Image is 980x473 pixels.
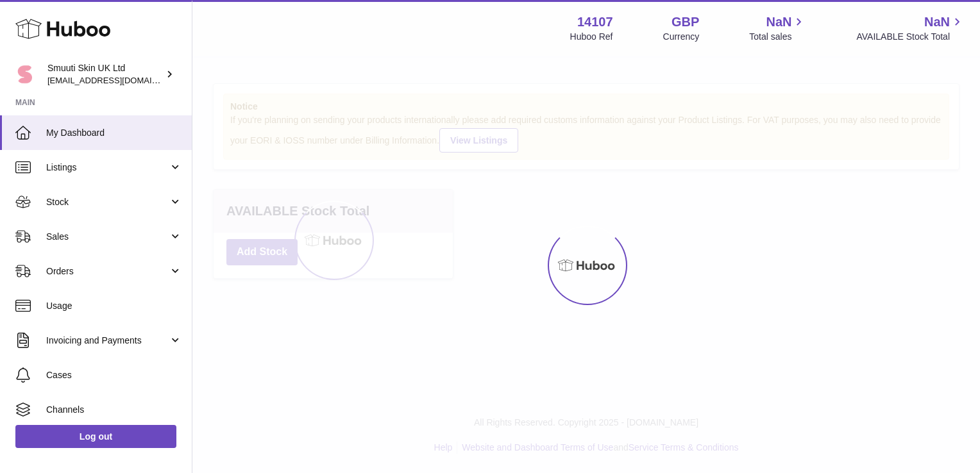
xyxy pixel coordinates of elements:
img: elina@beautyko.fi [15,65,35,84]
span: Cases [46,369,182,381]
div: Smuuti Skin UK Ltd [47,62,163,87]
span: Stock [46,196,169,208]
span: Invoicing and Payments [46,335,169,347]
div: Huboo Ref [570,31,613,43]
span: Sales [46,231,169,243]
span: NaN [924,13,950,31]
span: AVAILABLE Stock Total [856,31,965,43]
span: Orders [46,265,169,278]
span: Total sales [749,31,806,43]
span: Listings [46,162,169,174]
a: Log out [15,425,176,448]
a: NaN AVAILABLE Stock Total [856,13,965,43]
span: My Dashboard [46,127,182,139]
strong: GBP [672,13,699,31]
span: Usage [46,300,182,312]
span: NaN [766,13,791,31]
span: [EMAIL_ADDRESS][DOMAIN_NAME] [47,75,189,85]
strong: 14107 [577,13,613,31]
span: Channels [46,404,182,416]
a: NaN Total sales [749,13,806,43]
div: Currency [663,31,700,43]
